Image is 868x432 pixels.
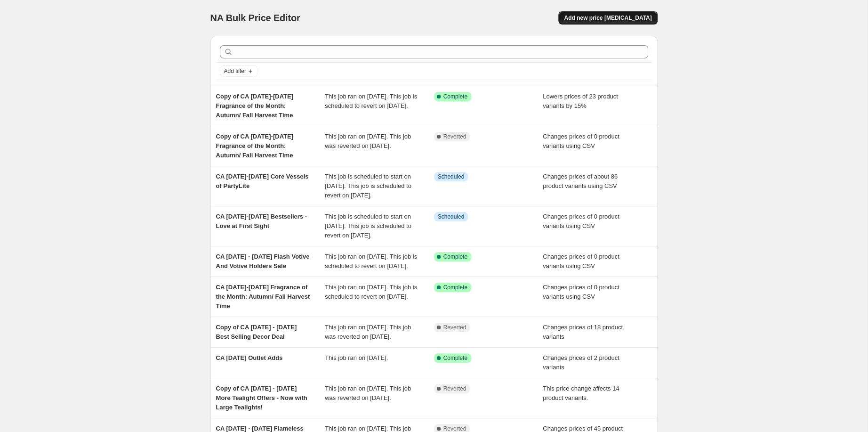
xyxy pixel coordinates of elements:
button: Add new price [MEDICAL_DATA] [558,11,657,24]
span: This job ran on [DATE]. This job is scheduled to revert on [DATE]. [325,253,417,269]
span: Changes prices of about 86 product variants using CSV [543,173,618,189]
button: Add filter [220,65,257,77]
span: This job ran on [DATE]. This job was reverted on [DATE]. [325,385,411,401]
span: Reverted [443,385,466,392]
span: CA [DATE]-[DATE] Bestsellers - Love at First Sight [216,213,307,229]
span: Complete [443,253,467,261]
span: Reverted [443,133,466,140]
span: Complete [443,93,467,100]
span: Copy of CA [DATE]-[DATE] Fragrance of the Month: Autumn/ Fall Harvest Time [216,133,293,159]
span: This job ran on [DATE]. [325,354,388,361]
span: This job ran on [DATE]. This job is scheduled to revert on [DATE]. [325,284,417,300]
span: CA [DATE] Outlet Adds [216,354,283,361]
span: Copy of CA [DATE] - [DATE] Best Selling Decor Deal [216,324,297,340]
span: Copy of CA [DATE] - [DATE] More Tealight Offers - Now with Large Tealights! [216,385,307,411]
span: Copy of CA [DATE]-[DATE] Fragrance of the Month: Autumn/ Fall Harvest Time [216,93,293,119]
span: This job is scheduled to start on [DATE]. This job is scheduled to revert on [DATE]. [325,173,411,199]
span: Changes prices of 0 product variants using CSV [543,213,619,229]
span: Changes prices of 0 product variants using CSV [543,133,619,149]
span: This job ran on [DATE]. This job is scheduled to revert on [DATE]. [325,93,417,109]
span: Scheduled [438,213,465,220]
span: Lowers prices of 23 product variants by 15% [543,93,618,109]
span: Changes prices of 0 product variants using CSV [543,253,619,269]
span: Complete [443,354,467,362]
span: This job is scheduled to start on [DATE]. This job is scheduled to revert on [DATE]. [325,213,411,239]
span: CA [DATE] - [DATE] Flash Votive And Votive Holders Sale [216,253,310,269]
span: Reverted [443,324,466,331]
span: CA [DATE]-[DATE] Fragrance of the Month: Autumn/ Fall Harvest Time [216,284,310,310]
span: This job ran on [DATE]. This job was reverted on [DATE]. [325,324,411,340]
span: Changes prices of 2 product variants [543,354,619,371]
span: Add filter [224,67,246,75]
span: Changes prices of 0 product variants using CSV [543,284,619,300]
span: This price change affects 14 product variants. [543,385,619,401]
span: Scheduled [438,173,465,180]
span: CA [DATE]-[DATE] Core Vessels of PartyLite [216,173,309,189]
span: NA Bulk Price Editor [210,13,300,23]
span: Changes prices of 18 product variants [543,324,623,340]
span: Add new price [MEDICAL_DATA] [564,14,651,22]
span: Complete [443,284,467,291]
span: This job ran on [DATE]. This job was reverted on [DATE]. [325,133,411,149]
